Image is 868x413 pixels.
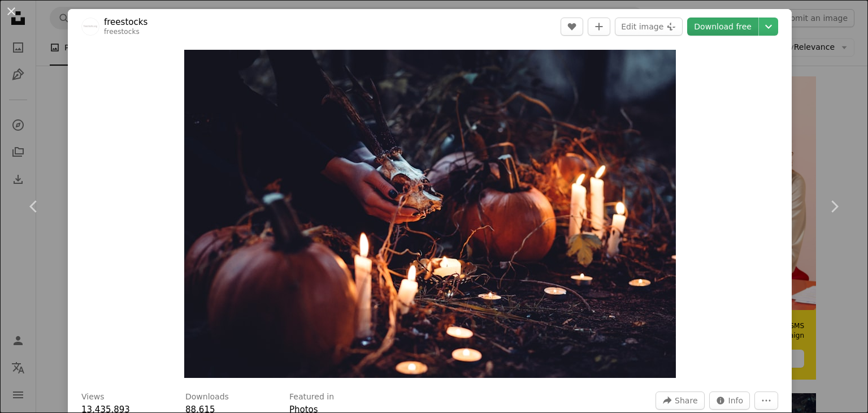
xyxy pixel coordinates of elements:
[759,18,778,36] button: Choose download size
[185,392,229,403] h3: Downloads
[289,392,334,403] h3: Featured in
[675,392,697,409] span: Share
[184,50,676,378] img: person decorating pumpkin and candles
[656,392,704,410] button: Share this image
[800,152,868,261] a: Next
[615,18,683,36] button: Edit image
[104,16,147,28] a: freestocks
[561,18,583,36] button: Like
[728,392,744,409] span: Info
[588,18,610,36] button: Add to Collection
[687,18,758,36] a: Download free
[104,28,140,36] a: freestocks
[184,50,676,378] button: Zoom in on this image
[81,392,105,403] h3: Views
[754,392,778,410] button: More Actions
[81,18,99,36] img: Go to freestocks's profile
[709,392,750,410] button: Stats about this image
